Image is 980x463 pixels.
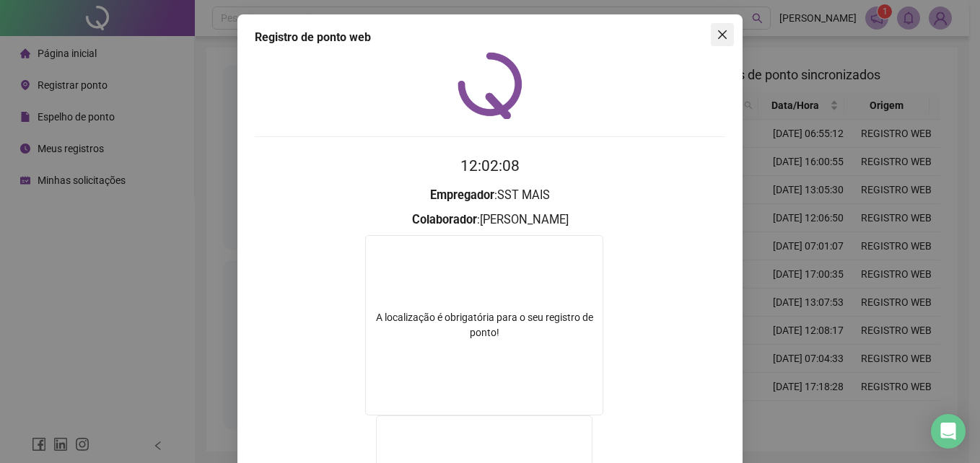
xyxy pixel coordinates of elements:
[458,52,522,119] img: QRPoint
[711,23,734,46] button: Close
[717,29,728,40] span: close
[255,211,725,229] h3: : [PERSON_NAME]
[460,157,520,175] time: 12:02:08
[255,29,725,46] div: Registro de ponto web
[931,414,966,449] div: Open Intercom Messenger
[412,213,477,226] strong: Colaborador
[430,188,494,202] strong: Empregador
[366,310,603,340] div: A localização é obrigatória para o seu registro de ponto!
[255,186,725,205] h3: : SST MAIS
